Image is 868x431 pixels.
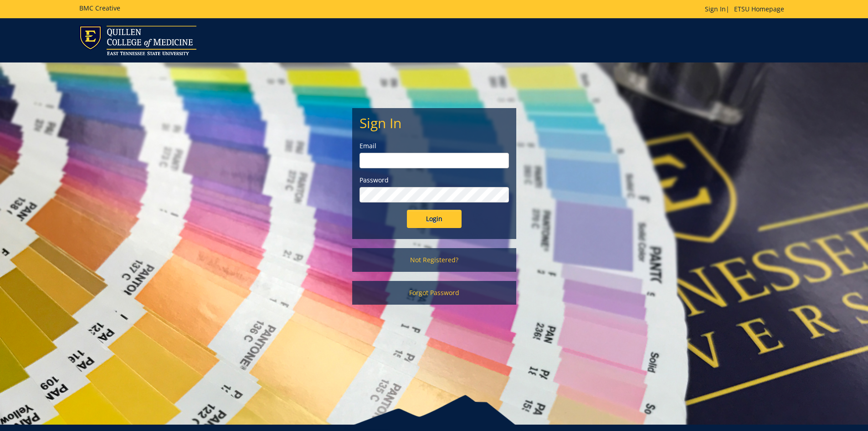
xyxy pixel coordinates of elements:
label: Password [360,176,509,185]
img: ETSU logo [79,26,196,55]
h2: Sign In [360,115,509,130]
label: Email [360,141,509,151]
a: Sign In [705,5,726,13]
p: | [705,5,789,14]
h5: BMC Creative [79,5,120,11]
a: Forgot Password [352,281,516,305]
a: Not Registered? [352,248,516,272]
a: ETSU Homepage [729,5,789,13]
input: Login [407,210,462,228]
